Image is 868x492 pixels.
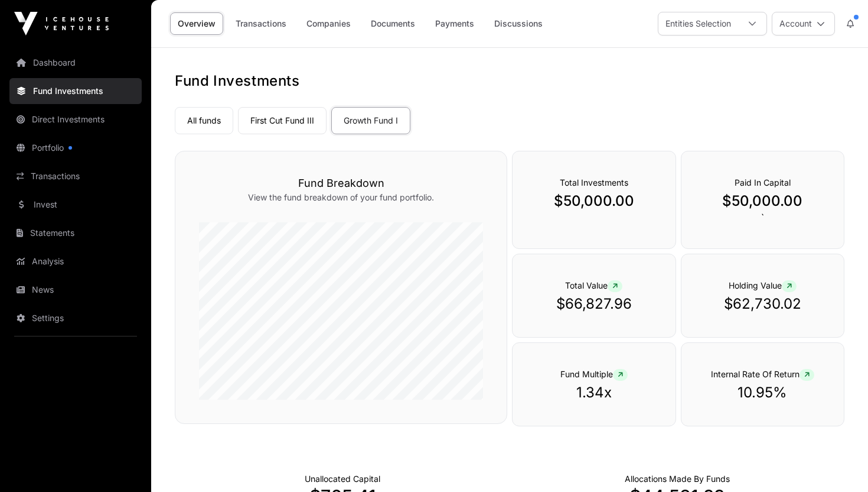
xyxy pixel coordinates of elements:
a: Direct Investments [9,106,142,132]
p: Cash not yet allocated [305,473,380,485]
a: Dashboard [9,50,142,76]
iframe: Chat Widget [809,435,868,492]
a: Companies [299,12,358,35]
a: Growth Fund I [331,107,410,134]
p: 10.95% [705,383,820,402]
div: Entities Selection [658,12,738,35]
h1: Fund Investments [175,72,844,90]
a: Fund Investments [9,78,142,104]
span: Total Value [565,280,622,290]
a: Overview [170,12,223,35]
a: Invest [9,192,142,218]
p: Capital Deployed Into Companies [625,473,730,485]
p: $50,000.00 [705,192,820,211]
a: All funds [175,107,233,134]
p: $62,730.02 [705,294,820,313]
span: Fund Multiple [560,369,628,379]
p: $50,000.00 [536,192,651,211]
div: ` [681,151,844,249]
img: Icehouse Ventures Logo [14,12,109,35]
button: Account [772,12,835,35]
a: Settings [9,305,142,331]
a: Portfolio [9,135,142,161]
a: News [9,277,142,303]
a: Transactions [228,12,294,35]
a: Documents [363,12,423,35]
p: View the fund breakdown of your fund portfolio. [199,192,483,203]
a: Transactions [9,163,142,189]
a: Discussions [487,12,550,35]
a: Payments [428,12,482,35]
a: Statements [9,220,142,246]
a: Analysis [9,248,142,274]
a: First Cut Fund III [238,107,327,134]
span: Holding Value [729,280,797,290]
span: Total Investments [560,177,628,187]
span: Internal Rate Of Return [711,369,814,379]
h3: Fund Breakdown [199,175,483,192]
p: $66,827.96 [536,294,651,313]
p: 1.34x [536,383,651,402]
span: Paid In Capital [735,177,791,187]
